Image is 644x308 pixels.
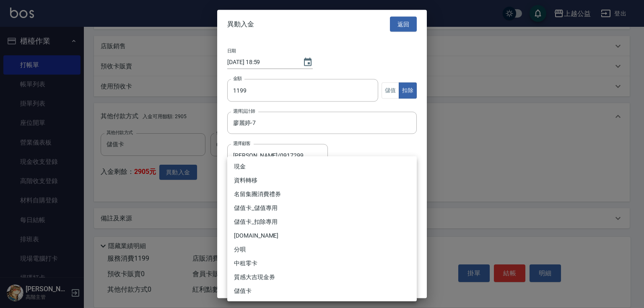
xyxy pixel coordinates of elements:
li: 儲值卡_扣除專用 [227,215,417,229]
li: 儲值卡 [227,284,417,298]
li: 質感大吉現金券 [227,270,417,284]
li: 名留集團消費禮券 [227,187,417,201]
li: 現金 [227,160,417,173]
li: 儲值卡_儲值專用 [227,201,417,215]
li: [DOMAIN_NAME] [227,229,417,243]
li: 中租零卡 [227,256,417,270]
li: 分唄 [227,243,417,256]
li: 資料轉移 [227,173,417,187]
